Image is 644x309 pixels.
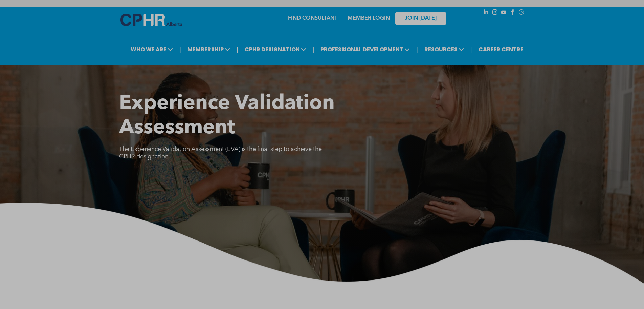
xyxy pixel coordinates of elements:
a: Social network [518,8,525,18]
a: instagram [491,8,499,18]
span: Experience Validation Assessment [119,94,335,138]
li: | [237,42,238,56]
span: The Experience Validation Assessment (EVA) is the final step to achieve the CPHR designation. [119,146,322,160]
span: WHO WE ARE [129,43,175,56]
span: JOIN [DATE] [405,15,437,22]
a: linkedin [483,8,490,18]
span: MEMBERSHIP [185,43,232,56]
span: PROFESSIONAL DEVELOPMENT [318,43,412,56]
a: JOIN [DATE] [395,12,446,25]
a: MEMBER LOGIN [348,16,390,21]
span: RESOURCES [422,43,466,56]
img: A blue and white logo for cp alberta [120,14,182,26]
li: | [313,42,314,56]
a: facebook [509,8,516,18]
span: CPHR DESIGNATION [243,43,308,56]
li: | [179,42,181,56]
li: | [416,42,418,56]
a: youtube [500,8,508,18]
a: FIND CONSULTANT [288,16,337,21]
a: CAREER CENTRE [476,43,526,56]
li: | [470,42,472,56]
